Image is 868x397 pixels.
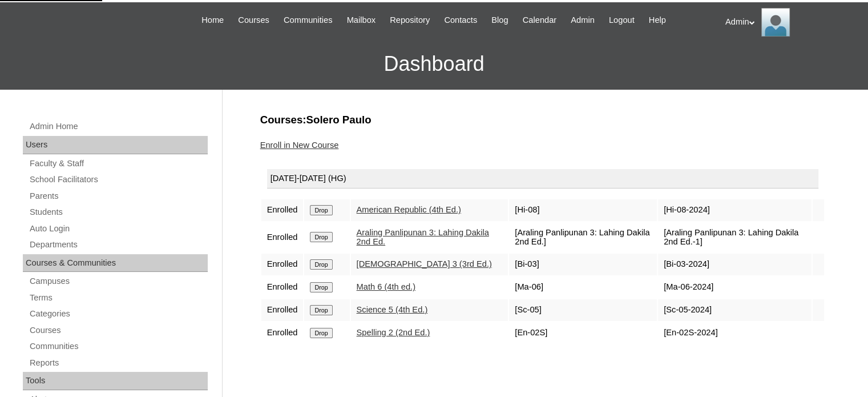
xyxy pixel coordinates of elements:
a: Communities [278,14,338,27]
a: Communities [29,339,208,354]
td: Enrolled [261,222,304,252]
span: Communities [284,14,333,27]
div: [DATE]-[DATE] (HG) [267,169,818,189]
td: Enrolled [261,299,304,321]
td: Enrolled [261,199,304,221]
div: Admin [725,8,857,37]
a: Mailbox [341,14,382,27]
div: Users [23,136,208,154]
a: Science 5 (4th Ed.) [357,305,428,314]
a: Math 6 (4th ed.) [357,282,415,291]
input: Drop [310,259,332,270]
td: [Hi-08] [509,199,657,221]
a: Admin Home [29,119,208,134]
input: Drop [310,282,332,292]
td: [Araling Panlipunan 3: Lahing Dakila 2nd Ed.-1] [658,222,812,252]
a: Terms [29,291,208,305]
td: [Hi-08-2024] [658,199,812,221]
a: Blog [486,14,514,27]
span: Help [649,14,666,27]
a: Auto Login [29,222,208,236]
td: Enrolled [261,254,304,275]
td: Enrolled [261,276,304,298]
span: Courses [238,14,269,27]
span: Logout [609,14,635,27]
input: Drop [310,328,332,338]
a: [DEMOGRAPHIC_DATA] 3 (3rd Ed.) [357,259,492,268]
span: Mailbox [347,14,376,27]
a: Students [29,205,208,219]
td: Enrolled [261,322,304,344]
div: Tools [23,372,208,390]
a: Logout [603,14,640,27]
td: [En-02S-2024] [658,322,812,344]
a: Categories [29,307,208,321]
td: [Araling Panlipunan 3: Lahing Dakila 2nd Ed.] [509,222,657,252]
a: Araling Panlipunan 3: Lahing Dakila 2nd Ed. [357,228,489,247]
td: [En-02S] [509,322,657,344]
span: Contacts [444,14,477,27]
div: Courses & Communities [23,254,208,272]
td: [Bi-03-2024] [658,254,812,275]
h3: Courses:Solero Paulo [260,113,825,127]
td: [Bi-03] [509,254,657,275]
a: Courses [232,14,275,27]
span: Home [201,14,224,27]
a: School Facilitators [29,173,208,187]
a: Admin [565,14,600,27]
a: Campuses [29,274,208,288]
a: Faculty & Staff [29,157,208,171]
td: [Sc-05] [509,299,657,321]
span: Blog [491,14,508,27]
a: American Republic (4th Ed.) [357,205,461,214]
a: Reports [29,356,208,370]
a: Calendar [517,14,562,27]
input: Drop [310,305,332,315]
a: Contacts [438,14,483,27]
a: Enroll in New Course [260,141,339,150]
a: Courses [29,323,208,338]
h3: Dashboard [6,38,862,90]
input: Drop [310,232,332,242]
span: Calendar [523,14,556,27]
a: Help [643,14,672,27]
td: [Sc-05-2024] [658,299,812,321]
td: [Ma-06] [509,276,657,298]
input: Drop [310,205,332,215]
td: [Ma-06-2024] [658,276,812,298]
a: Parents [29,189,208,203]
span: Admin [571,14,595,27]
a: Spelling 2 (2nd Ed.) [357,328,430,337]
a: Repository [384,14,435,27]
a: Departments [29,238,208,252]
img: Admin Homeschool Global [761,8,790,37]
span: Repository [390,14,430,27]
a: Home [196,14,229,27]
